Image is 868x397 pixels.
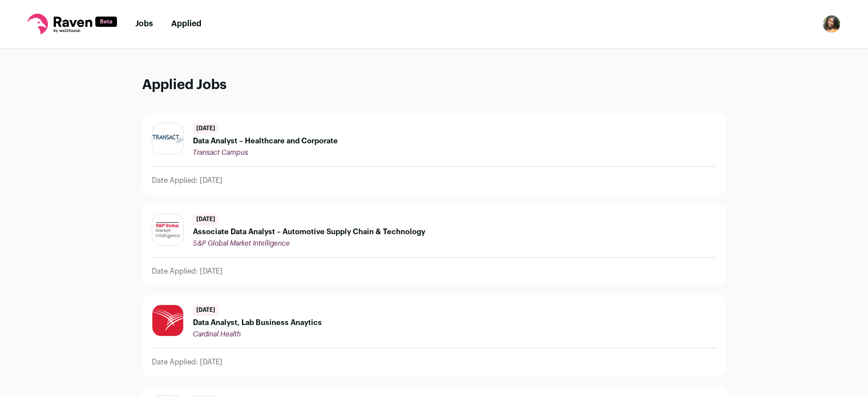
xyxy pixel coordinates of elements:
p: Date Applied: [DATE] [152,267,223,276]
p: Date Applied: [DATE] [152,358,223,367]
span: [DATE] [193,123,219,134]
span: Data Analyst, Lab Business Anaytics [193,318,322,327]
span: Associate Data Analyst – Automotive Supply Chain & Technology [193,227,425,236]
img: e4b85f1b37cf7bfa9a8ab1ac369d9bd0c00a1a1269e361cbc74ab133a1268766.jpg [152,305,183,336]
span: [DATE] [193,214,219,225]
img: 0b09a6ed2d53fa79e4de76cc29d3b9d7489b37a2ea4b40551e1c608914991342.png [152,135,183,143]
img: 17173030-medium_jpg [822,15,841,33]
span: S&P Global Market Intelligence [193,240,290,247]
a: [DATE] Data Analyst – Healthcare and Corporate Transact Campus Date Applied: [DATE] [143,114,726,194]
img: a736ac891c25ddf1e128370149edd74b951ff2fd8a72c8e326a9ef4193d6b970.png [152,219,183,241]
a: Applied [171,20,201,28]
a: [DATE] Data Analyst, Lab Business Anaytics Cardinal Health Date Applied: [DATE] [143,295,726,376]
span: Transact Campus [193,149,248,156]
span: Data Analyst – Healthcare and Corporate [193,137,338,146]
button: Open dropdown [822,15,841,33]
span: Cardinal Health [193,331,241,338]
h1: Applied Jobs [142,76,726,95]
a: Jobs [135,20,153,28]
p: Date Applied: [DATE] [152,176,223,185]
span: [DATE] [193,304,219,316]
a: [DATE] Associate Data Analyst – Automotive Supply Chain & Technology S&P Global Market Intelligen... [143,204,726,285]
